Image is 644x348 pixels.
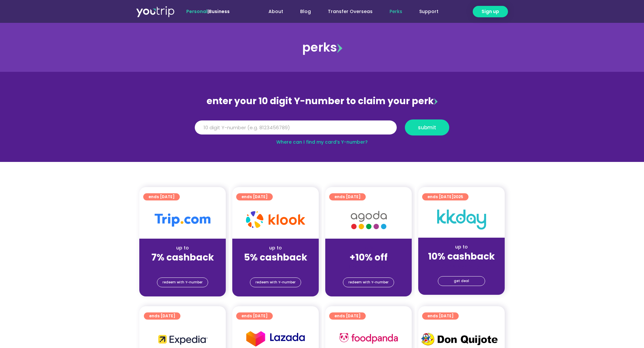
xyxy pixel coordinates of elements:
[329,312,366,320] a: ends [DATE]
[241,312,268,320] span: ends [DATE]
[145,263,221,270] div: (for stays only)
[381,6,411,18] a: Perks
[236,193,273,200] a: ends [DATE]
[423,262,499,269] div: (for stays only)
[411,6,447,18] a: Support
[255,278,296,287] span: redeem with Y-number
[209,8,230,15] a: Business
[195,120,397,135] input: 10 digit Y-number (e.g. 8123456789)
[247,6,447,18] nav: Menu
[438,276,485,286] a: get deal
[454,277,469,286] span: get deal
[422,312,459,320] a: ends [DATE]
[427,193,463,200] span: ends [DATE]
[422,193,468,200] a: ends [DATE]2025
[348,278,389,287] span: redeem with Y-number
[148,193,175,200] span: ends [DATE]
[329,193,366,200] a: ends [DATE]
[236,312,273,320] a: ends [DATE]
[343,277,394,287] a: redeem with Y-number
[195,119,449,140] form: Y Number
[186,8,230,15] span: |
[418,125,436,130] span: submit
[250,277,301,287] a: redeem with Y-number
[473,6,508,17] a: Sign up
[162,278,203,287] span: redeem with Y-number
[428,250,495,263] strong: 10% cashback
[241,193,268,200] span: ends [DATE]
[482,8,499,15] span: Sign up
[151,251,214,264] strong: 7% cashback
[423,244,499,250] div: up to
[157,277,208,287] a: redeem with Y-number
[276,139,368,145] a: Where can I find my card’s Y-number?
[238,245,314,251] div: up to
[334,312,360,320] span: ends [DATE]
[149,312,175,320] span: ends [DATE]
[334,193,360,200] span: ends [DATE]
[238,263,314,270] div: (for stays only)
[292,6,319,18] a: Blog
[427,312,453,320] span: ends [DATE]
[319,6,381,18] a: Transfer Overseas
[405,119,449,135] button: submit
[145,245,221,251] div: up to
[260,6,292,18] a: About
[186,8,207,15] span: Personal
[143,193,180,200] a: ends [DATE]
[349,251,388,264] strong: +10% off
[330,263,406,270] div: (for stays only)
[244,251,307,264] strong: 5% cashback
[362,245,375,251] span: up to
[453,194,463,199] span: 2025
[144,312,180,320] a: ends [DATE]
[192,93,452,110] div: enter your 10 digit Y-number to claim your perk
